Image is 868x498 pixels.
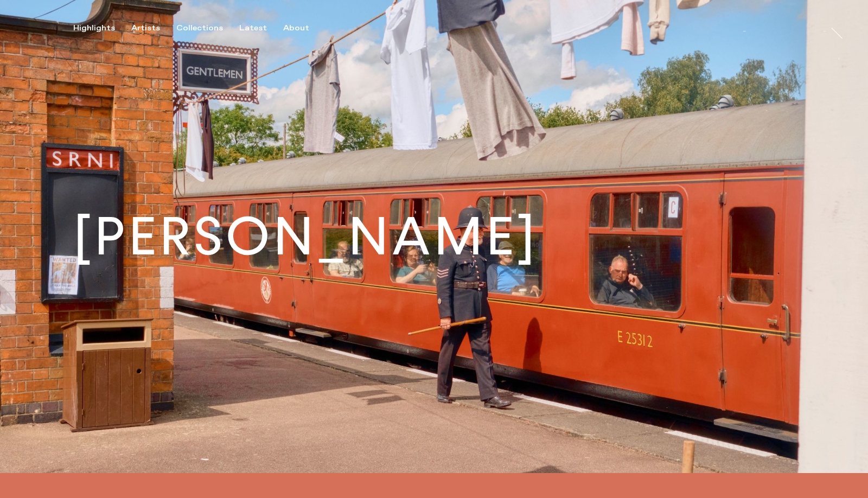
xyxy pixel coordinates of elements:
[239,23,267,33] div: Latest
[283,23,325,33] button: About
[73,23,131,33] button: Highlights
[239,23,283,33] button: Latest
[131,23,160,33] div: Artists
[283,23,309,33] div: About
[131,23,176,33] button: Artists
[176,23,223,33] div: Collections
[73,210,538,263] h1: [PERSON_NAME]
[73,23,115,33] div: Highlights
[176,23,239,33] button: Collections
